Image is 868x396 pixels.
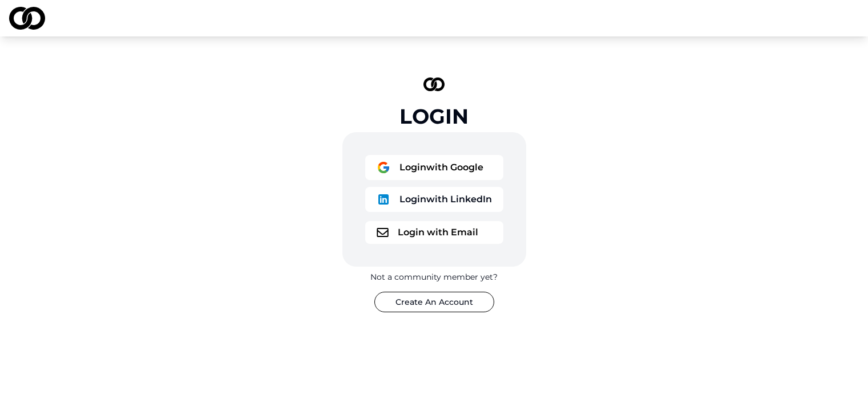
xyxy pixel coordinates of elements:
[399,105,469,128] div: Login
[374,292,494,312] button: Create An Account
[365,155,503,180] button: logoLoginwith Google
[377,193,390,206] img: logo
[365,221,503,244] button: logoLogin with Email
[377,228,389,237] img: logo
[365,187,503,212] button: logoLoginwith LinkedIn
[377,161,390,174] img: logo
[423,77,445,91] img: logo
[370,271,498,283] div: Not a community member yet?
[9,7,45,30] img: logo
